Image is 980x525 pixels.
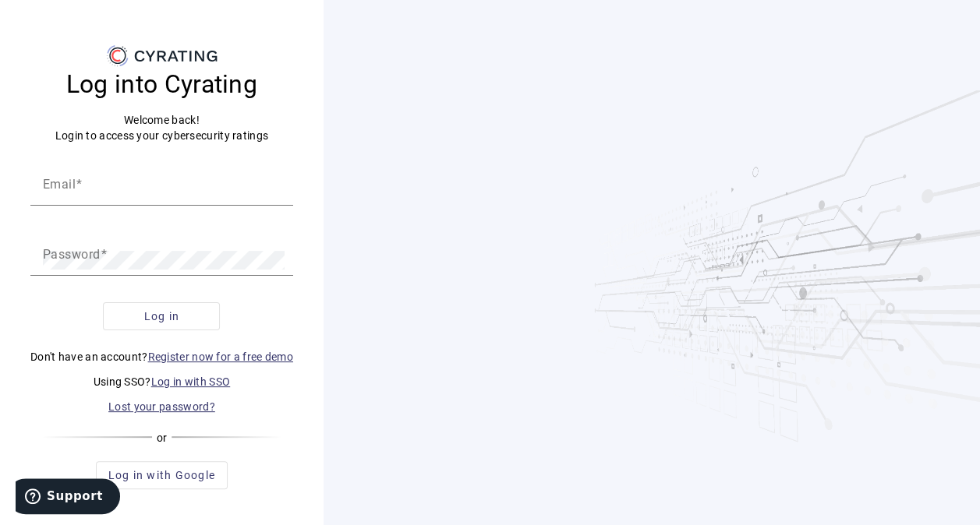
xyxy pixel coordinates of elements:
button: Log in with Google [96,461,228,489]
p: Don't have an account? [30,349,293,365]
mat-label: Email [43,177,76,192]
h3: Log into Cyrating [30,69,293,100]
g: CYRATING [135,51,218,62]
iframe: Opens a widget where you can find more information [16,478,120,517]
span: Log in [144,308,180,324]
p: Using SSO? [30,374,293,389]
span: Log in with Google [108,467,216,483]
a: Lost your password? [108,400,215,413]
div: or [42,430,281,446]
a: Log in with SSO [151,375,231,388]
a: Register now for a free demo [148,351,293,363]
button: Log in [103,302,220,330]
p: Welcome back! Login to access your cybersecurity ratings [30,112,293,143]
mat-label: Password [43,247,101,262]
